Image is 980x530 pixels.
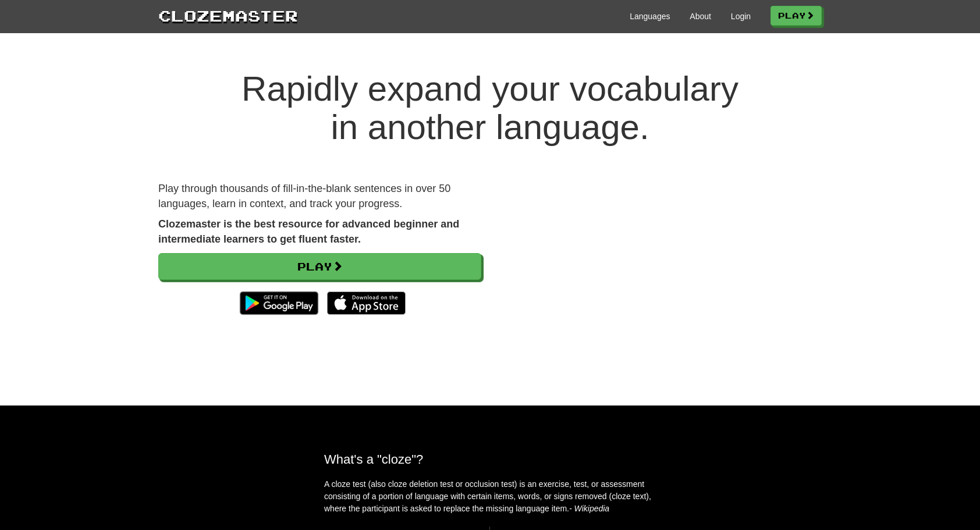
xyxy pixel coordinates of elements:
[234,286,324,321] img: Get it on Google Play
[569,504,609,513] em: - Wikipedia
[731,10,751,22] a: Login
[630,10,670,22] a: Languages
[770,6,822,26] a: Play
[158,182,481,211] p: Play through thousands of fill-in-the-blank sentences in over 50 languages, learn in context, and...
[158,218,459,245] strong: Clozemaster is the best resource for advanced beginner and intermediate learners to get fluent fa...
[158,5,298,26] a: Clozemaster
[690,10,711,22] a: About
[158,253,481,280] a: Play
[324,478,656,515] p: A cloze test (also cloze deletion test or occlusion test) is an exercise, test, or assessment con...
[324,452,656,467] h2: What's a "cloze"?
[327,291,406,315] img: Download_on_the_App_Store_Badge_US-UK_135x40-25178aeef6eb6b83b96f5f2d004eda3bffbb37122de64afbaef7...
